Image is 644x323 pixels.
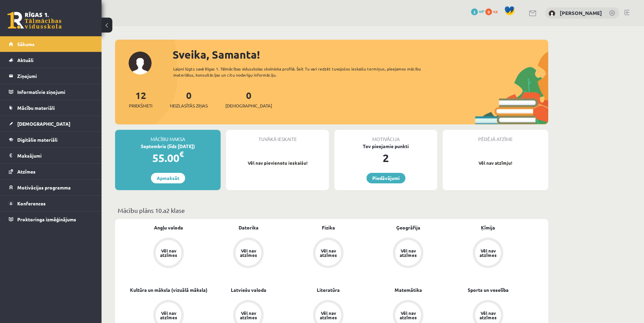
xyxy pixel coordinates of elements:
[334,150,437,166] div: 2
[367,173,405,183] a: Piedāvājumi
[317,286,340,294] a: Literatūra
[17,121,70,127] span: [DEMOGRAPHIC_DATA]
[493,8,497,14] span: xp
[446,160,545,166] p: Vēl nav atzīmju!
[154,224,183,231] a: Angļu valoda
[9,180,93,195] a: Motivācijas programma
[226,130,329,143] div: Tuvākā ieskaite
[170,89,208,109] a: 0Neizlasītās ziņas
[159,311,178,320] div: Vēl nav atzīmes
[115,143,221,150] div: Septembris (līdz [DATE])
[9,132,93,147] a: Digitālie materiāli
[17,168,36,175] span: Atzīmes
[173,66,433,78] div: Laipni lūgts savā Rīgas 1. Tālmācības vidusskolas skolnieka profilā. Šeit Tu vari redzēt tuvojošo...
[319,311,338,320] div: Vēl nav atzīmes
[173,46,548,63] div: Sveika, Samanta!
[179,149,184,159] span: €
[17,41,35,47] span: Sākums
[239,311,258,320] div: Vēl nav atzīmes
[9,164,93,179] a: Atzīmes
[485,8,501,14] a: 0 xp
[9,196,93,211] a: Konferences
[9,148,93,163] a: Maksājumi
[239,224,259,231] a: Datorika
[130,286,207,294] a: Kultūra un māksla (vizuālā māksla)
[9,52,93,68] a: Aktuāli
[17,105,55,111] span: Mācību materiāli
[9,100,93,116] a: Mācību materiāli
[448,238,528,269] a: Vēl nav atzīmes
[129,238,208,269] a: Vēl nav atzīmes
[17,148,93,163] legend: Maksājumi
[129,89,152,109] a: 12Priekšmeti
[17,84,93,100] legend: Informatīvie ziņojumi
[468,286,509,294] a: Sports un veselība
[225,89,272,109] a: 0[DEMOGRAPHIC_DATA]
[231,286,266,294] a: Latviešu valoda
[560,9,602,16] a: [PERSON_NAME]
[395,286,422,294] a: Matemātika
[115,150,221,166] div: 55.00
[17,68,93,84] legend: Ziņojumi
[471,8,484,14] a: 2 mP
[334,130,437,143] div: Motivācija
[170,102,208,109] span: Neizlasītās ziņas
[17,137,58,143] span: Digitālie materiāli
[225,102,272,109] span: [DEMOGRAPHIC_DATA]
[443,130,548,143] div: Pēdējā atzīme
[17,200,46,206] span: Konferences
[229,160,326,166] p: Vēl nav pievienotu ieskaišu!
[151,173,185,183] a: Apmaksāt
[9,84,93,100] a: Informatīvie ziņojumi
[322,224,335,231] a: Fizika
[479,311,497,320] div: Vēl nav atzīmes
[9,68,93,84] a: Ziņojumi
[159,248,178,257] div: Vēl nav atzīmes
[399,311,418,320] div: Vēl nav atzīmes
[118,206,546,215] p: Mācību plāns 10.a2 klase
[485,8,492,15] span: 0
[7,12,62,29] a: Rīgas 1. Tālmācības vidusskola
[9,116,93,132] a: [DEMOGRAPHIC_DATA]
[208,238,288,269] a: Vēl nav atzīmes
[17,216,76,222] span: Proktoringa izmēģinājums
[479,248,497,257] div: Vēl nav atzīmes
[334,143,437,150] div: Tev pieejamie punkti
[368,238,448,269] a: Vēl nav atzīmes
[9,36,93,52] a: Sākums
[399,248,418,257] div: Vēl nav atzīmes
[9,211,93,227] a: Proktoringa izmēģinājums
[479,8,484,14] span: mP
[115,130,221,143] div: Mācību maksa
[129,102,152,109] span: Priekšmeti
[471,8,478,15] span: 2
[396,224,420,231] a: Ģeogrāfija
[549,10,555,17] img: Samanta Žigaļeva
[288,238,368,269] a: Vēl nav atzīmes
[239,248,258,257] div: Vēl nav atzīmes
[481,224,495,231] a: Ķīmija
[17,57,34,63] span: Aktuāli
[17,184,71,190] span: Motivācijas programma
[319,248,338,257] div: Vēl nav atzīmes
